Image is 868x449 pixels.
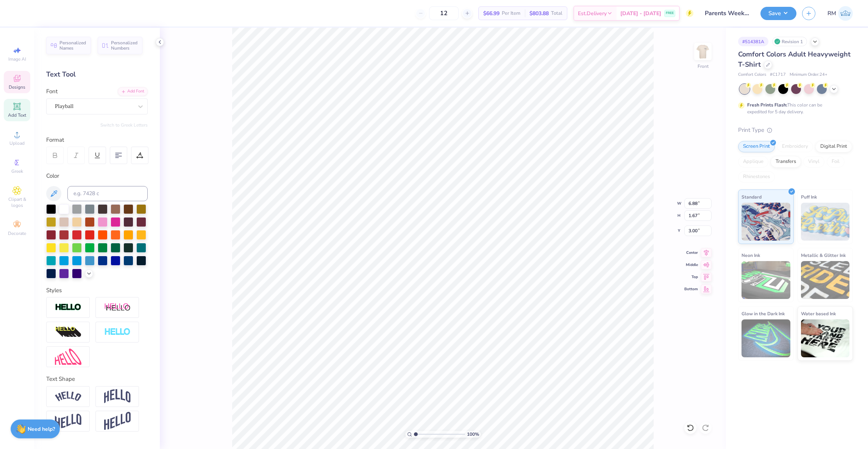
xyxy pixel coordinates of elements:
[827,9,836,18] span: RM
[803,156,824,167] div: Vinyl
[742,261,790,299] img: Neon Ink
[801,203,850,241] img: Puff Ink
[4,196,30,208] span: Clipart & logos
[742,319,790,357] img: Glow in the Dark Ink
[770,72,786,78] span: # C1717
[738,72,766,78] span: Comfort Colors
[55,303,81,312] img: Stroke
[827,156,845,167] div: Foil
[738,126,853,135] div: Print Type
[46,69,148,80] div: Text Tool
[742,251,760,259] span: Neon Ink
[502,9,520,17] span: Per Item
[738,37,768,46] div: # 514381A
[742,193,762,201] span: Standard
[118,87,148,96] div: Add Font
[104,328,131,336] img: Negative Space
[801,261,850,299] img: Metallic & Glitter Ink
[67,186,148,201] input: e.g. 7428 c
[695,44,710,59] img: Front
[529,9,549,17] span: $803.88
[738,156,768,167] div: Applique
[742,310,785,318] span: Glow in the Dark Ink
[46,87,58,96] label: Font
[104,389,131,404] img: Arch
[699,6,755,21] input: Untitled Design
[8,112,26,118] span: Add Text
[9,140,25,146] span: Upload
[578,9,607,17] span: Est. Delivery
[777,141,813,152] div: Embroidery
[55,326,81,338] img: 3d Illusion
[772,37,807,46] div: Revision 1
[771,156,801,167] div: Transfers
[46,136,148,144] div: Format
[8,230,26,236] span: Decorate
[620,9,661,17] span: [DATE] - [DATE]
[827,6,853,21] a: RM
[467,431,479,438] span: 100 %
[483,9,500,17] span: $66.99
[838,6,853,21] img: Revati Mahurkar
[801,251,846,259] span: Metallic & Glitter Ink
[738,141,775,152] div: Screen Print
[104,303,131,312] img: Shadow
[684,274,698,280] span: Top
[55,391,81,402] img: Arc
[684,250,698,255] span: Center
[59,40,86,51] span: Personalized Names
[100,122,148,128] button: Switch to Greek Letters
[46,375,148,383] div: Text Shape
[46,286,148,295] div: Styles
[801,319,850,357] img: Water based Ink
[742,203,790,241] img: Standard
[747,102,787,108] strong: Fresh Prints Flash:
[738,50,851,69] span: Comfort Colors Adult Heavyweight T-Shirt
[666,11,674,16] span: FREE
[46,172,148,180] div: Color
[11,168,23,174] span: Greek
[28,426,55,433] strong: Need help?
[551,9,562,17] span: Total
[8,56,26,62] span: Image AI
[55,349,81,365] img: Free Distort
[801,310,836,318] span: Water based Ink
[684,286,698,292] span: Bottom
[760,7,796,20] button: Save
[698,63,709,70] div: Front
[738,171,775,183] div: Rhinestones
[111,40,138,51] span: Personalized Numbers
[104,412,131,430] img: Rise
[815,141,852,152] div: Digital Print
[747,102,840,115] div: This color can be expedited for 5 day delivery.
[55,414,81,429] img: Flag
[9,84,25,90] span: Designs
[790,72,827,78] span: Minimum Order: 24 +
[429,6,459,20] input: – –
[801,193,817,201] span: Puff Ink
[684,262,698,268] span: Middle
